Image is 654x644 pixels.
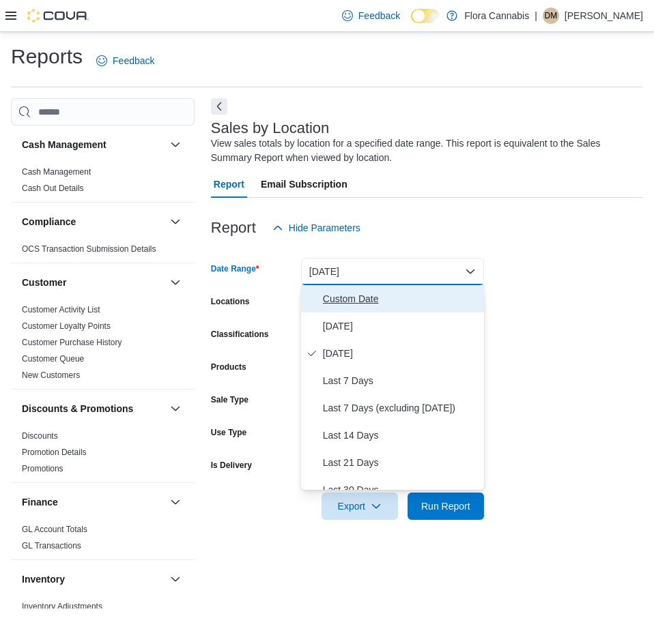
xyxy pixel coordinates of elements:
[323,427,479,443] span: Last 14 Days
[22,215,165,229] button: Compliance
[22,138,165,151] button: Cash Management
[11,428,195,482] div: Discounts & Promotions
[323,454,479,471] span: Last 21 Days
[267,214,366,241] button: Hide Parameters
[22,354,84,364] a: Customer Queue
[22,166,91,177] span: Cash Management
[545,8,558,24] span: DM
[464,8,529,24] p: Flora Cannabis
[22,305,100,314] a: Customer Activity List
[211,136,636,165] div: View sales totals by location for a specified date range. This report is equivalent to the Sales ...
[211,329,269,340] label: Classifications
[167,494,184,510] button: Finance
[22,167,91,177] a: Cash Management
[358,9,400,23] span: Feedback
[211,220,256,236] h3: Report
[22,572,65,586] h3: Inventory
[323,345,479,362] span: [DATE]
[323,482,479,498] span: Last 30 Days
[211,460,252,471] label: Is Delivery
[211,98,227,115] button: Next
[337,2,406,29] a: Feedback
[301,258,484,285] button: [DATE]
[22,276,165,289] button: Customer
[261,171,347,198] span: Email Subscription
[167,136,184,153] button: Cash Management
[22,402,133,415] h3: Discounts & Promotions
[22,601,102,612] span: Inventory Adjustments
[22,540,81,551] span: GL Transactions
[22,431,58,441] a: Discounts
[27,9,89,23] img: Cova
[211,394,248,405] label: Sale Type
[211,120,330,136] h3: Sales by Location
[22,338,122,347] a: Customer Purchase History
[22,304,100,315] span: Customer Activity List
[535,8,537,24] p: |
[167,214,184,230] button: Compliance
[22,138,106,151] h3: Cash Management
[22,464,63,473] a: Promotions
[543,8,559,24] div: Delaney Matthews
[323,291,479,307] span: Custom Date
[211,362,246,372] label: Products
[11,521,195,559] div: Finance
[91,47,160,74] a: Feedback
[22,430,58,441] span: Discounts
[22,541,81,551] a: GL Transactions
[22,244,156,254] span: OCS Transaction Submission Details
[301,285,484,490] div: Select listbox
[22,276,66,289] h3: Customer
[22,184,84,193] a: Cash Out Details
[22,463,63,474] span: Promotions
[214,171,244,198] span: Report
[11,241,195,263] div: Compliance
[22,447,87,458] span: Promotion Details
[22,495,58,509] h3: Finance
[211,427,246,438] label: Use Type
[411,9,440,23] input: Dark Mode
[11,164,195,202] div: Cash Management
[22,321,111,331] a: Customer Loyalty Points
[113,54,154,68] span: Feedback
[421,499,470,513] span: Run Report
[323,400,479,416] span: Last 7 Days (excluding [DATE])
[167,571,184,587] button: Inventory
[11,302,195,389] div: Customer
[323,318,479,334] span: [DATE]
[330,493,390,520] span: Export
[167,400,184,417] button: Discounts & Promotions
[22,183,84,194] span: Cash Out Details
[167,274,184,291] button: Customer
[289,221,360,235] span: Hide Parameters
[211,296,250,307] label: Locations
[22,321,111,332] span: Customer Loyalty Points
[22,402,165,415] button: Discounts & Promotions
[322,493,398,520] button: Export
[22,572,165,586] button: Inventory
[22,353,84,364] span: Customer Queue
[211,263,259,274] label: Date Range
[408,493,484,520] button: Run Report
[22,602,102,611] a: Inventory Adjustments
[22,370,80,381] span: New Customers
[22,370,80,380] a: New Customers
[565,8,643,24] p: [PERSON_NAME]
[22,337,122,348] span: Customer Purchase History
[22,525,87,534] a: GL Account Totals
[22,448,87,457] a: Promotion Details
[323,372,479,389] span: Last 7 Days
[22,215,76,229] h3: Compliance
[11,43,83,70] h1: Reports
[22,244,156,254] a: OCS Transaction Submission Details
[22,495,165,509] button: Finance
[22,524,87,535] span: GL Account Totals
